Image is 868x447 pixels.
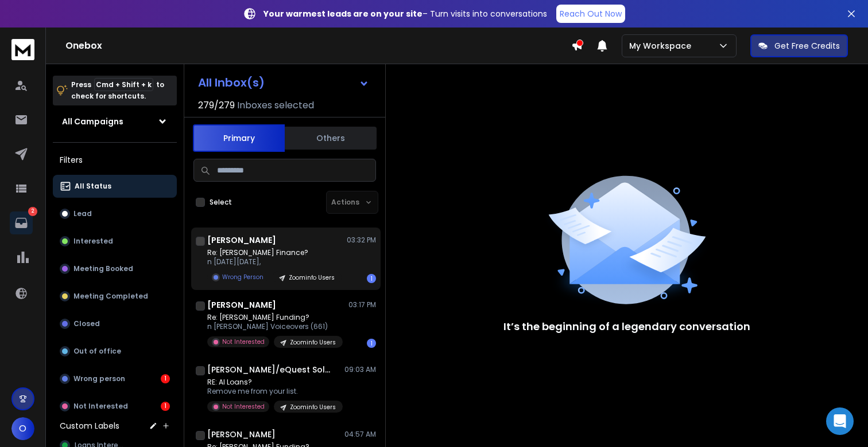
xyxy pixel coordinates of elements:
[222,402,265,411] p: Not Interested
[11,417,34,440] button: O
[222,338,265,346] p: Not Interested
[556,5,625,23] a: Reach Out Now
[73,237,113,246] p: Interested
[207,378,343,387] p: RE: Al Loans?
[53,395,177,418] button: Not Interested1
[344,430,376,439] p: 04:57 AM
[53,367,177,390] button: Wrong person1
[207,234,276,246] h1: [PERSON_NAME]
[207,248,342,257] p: Re: [PERSON_NAME] Finance?
[189,71,378,94] button: All Inbox(s)
[73,374,125,383] p: Wrong person
[207,429,276,440] h1: [PERSON_NAME]
[62,116,123,127] h1: All Campaigns
[774,40,840,52] p: Get Free Credits
[750,34,848,57] button: Get Free Credits
[222,273,263,281] p: Wrong Person
[263,8,547,19] p: – Turn visits into conversations
[73,319,100,328] p: Closed
[290,403,336,411] p: Zoominfo Users
[207,364,334,375] h1: [PERSON_NAME]/eQuest Solutions
[53,285,177,308] button: Meeting Completed
[344,365,376,374] p: 09:03 AM
[75,182,111,191] p: All Status
[503,319,750,335] p: It’s the beginning of a legendary conversation
[53,152,177,168] h3: Filters
[73,347,121,356] p: Out of office
[161,402,170,411] div: 1
[94,78,153,91] span: Cmd + Shift + k
[53,340,177,363] button: Out of office
[207,387,343,396] p: Remove me from your list.
[198,99,235,112] span: 279 / 279
[826,407,854,435] div: Open Intercom Messenger
[53,230,177,253] button: Interested
[53,312,177,335] button: Closed
[53,257,177,280] button: Meeting Booked
[560,8,622,19] p: Reach Out Now
[73,402,128,411] p: Not Interested
[347,236,376,245] p: 03:32 PM
[207,257,342,266] p: n [DATE][DATE],
[629,40,696,52] p: My Workspace
[65,39,571,53] h1: Onebox
[263,8,423,19] strong: Your warmest leads are on your site
[11,39,34,60] img: logo
[367,339,376,348] div: 1
[53,202,177,225] button: Lead
[193,124,285,152] button: Primary
[161,374,170,383] div: 1
[71,79,164,102] p: Press to check for shortcuts.
[237,99,314,112] h3: Inboxes selected
[198,77,265,88] h1: All Inbox(s)
[207,299,276,311] h1: [PERSON_NAME]
[28,207,37,216] p: 2
[207,313,343,322] p: Re: [PERSON_NAME] Funding?
[289,273,335,282] p: Zoominfo Users
[73,292,148,301] p: Meeting Completed
[348,300,376,309] p: 03:17 PM
[290,338,336,347] p: Zoominfo Users
[10,211,33,234] a: 2
[53,110,177,133] button: All Campaigns
[207,322,343,331] p: n [PERSON_NAME] Voiceovers (661)
[73,264,133,273] p: Meeting Booked
[73,209,92,218] p: Lead
[53,175,177,198] button: All Status
[285,126,377,151] button: Others
[210,198,232,207] label: Select
[60,420,119,432] h3: Custom Labels
[367,274,376,283] div: 1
